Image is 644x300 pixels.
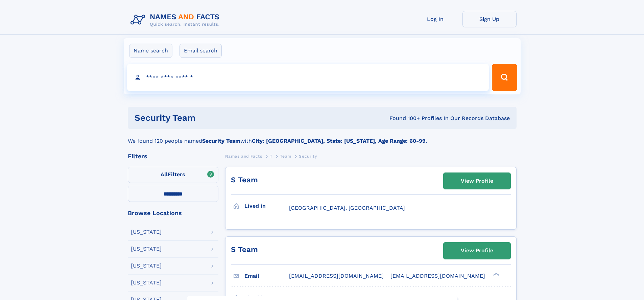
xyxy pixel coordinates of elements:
[289,273,384,279] span: [EMAIL_ADDRESS][DOMAIN_NAME]
[127,64,489,91] input: search input
[202,138,240,144] b: Security Team
[444,243,510,259] a: View Profile
[408,11,462,27] a: Log In
[131,229,162,235] div: [US_STATE]
[492,64,517,91] button: Search Button
[461,243,493,258] div: View Profile
[292,115,510,122] div: Found 100+ Profiles In Our Records Database
[135,114,293,122] h1: Security Team
[131,263,162,269] div: [US_STATE]
[225,152,262,160] a: Names and Facts
[161,171,168,178] span: All
[492,272,500,276] div: ❯
[299,154,317,159] span: Security
[128,129,517,145] div: We found 120 people named with .
[270,152,272,160] a: T
[129,44,172,58] label: Name search
[280,154,291,159] span: Team
[289,205,405,211] span: [GEOGRAPHIC_DATA], [GEOGRAPHIC_DATA]
[128,210,218,216] div: Browse Locations
[244,270,289,282] h3: Email
[270,154,272,159] span: T
[128,11,225,29] img: Logo Names and Facts
[280,152,291,160] a: Team
[128,167,218,183] label: Filters
[252,138,426,144] b: City: [GEOGRAPHIC_DATA], State: [US_STATE], Age Range: 60-99
[244,200,289,212] h3: Lived in
[128,153,218,159] div: Filters
[461,173,493,189] div: View Profile
[180,44,222,58] label: Email search
[231,245,258,254] a: S Team
[131,246,162,252] div: [US_STATE]
[231,176,258,184] a: S Team
[131,280,162,285] div: [US_STATE]
[390,273,485,279] span: [EMAIL_ADDRESS][DOMAIN_NAME]
[444,173,510,189] a: View Profile
[462,11,517,27] a: Sign Up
